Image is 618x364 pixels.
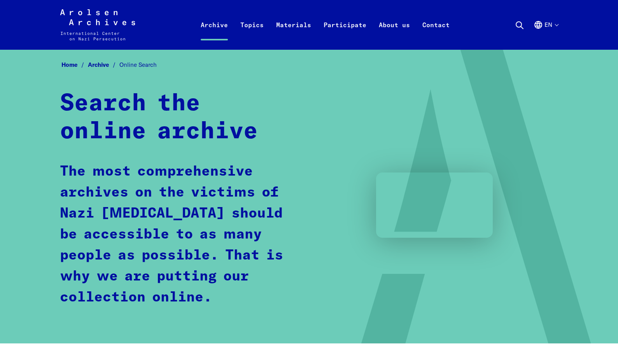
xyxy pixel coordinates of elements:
a: Materials [270,19,317,50]
span: Online Search [119,61,157,68]
a: Home [61,61,88,68]
a: Archive [88,61,119,68]
nav: Primary [194,9,456,40]
strong: Search the online archive [60,92,258,143]
a: Archive [194,19,234,50]
a: Participate [317,19,373,50]
a: About us [373,19,416,50]
a: Contact [416,19,456,50]
nav: Breadcrumb [60,59,558,71]
a: Topics [234,19,270,50]
button: English, language selection [534,20,558,48]
p: The most comprehensive archives on the victims of Nazi [MEDICAL_DATA] should be accessible to as ... [60,161,296,308]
